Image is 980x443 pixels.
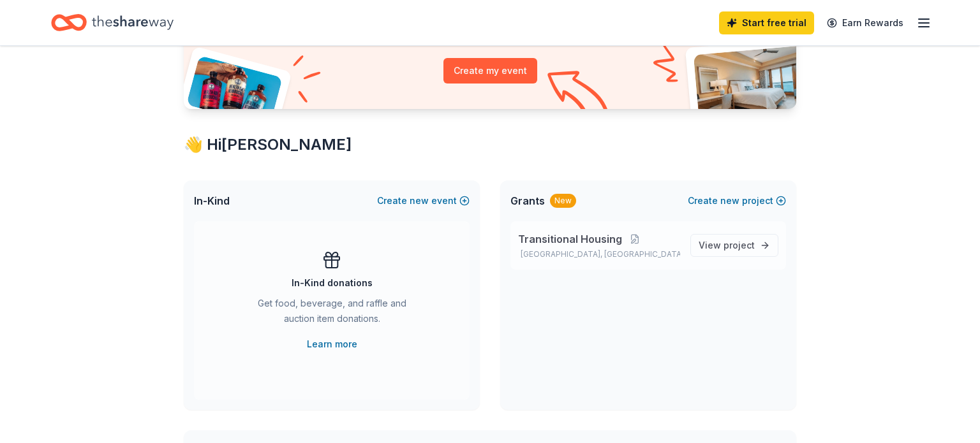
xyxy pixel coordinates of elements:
div: 👋 Hi [PERSON_NAME] [184,134,796,155]
button: Create my event [443,58,537,84]
button: Createnewproject [688,193,786,208]
div: New [550,194,576,208]
a: View project [690,234,778,257]
span: new [410,193,429,208]
button: Createnewevent [377,193,470,208]
div: In-Kind donations [292,275,373,291]
span: View [699,238,755,253]
a: Earn Rewards [819,11,911,34]
span: Grants [510,193,545,208]
span: project [724,240,755,251]
a: Learn more [307,337,357,352]
span: In-Kind [194,193,230,208]
span: Transitional Housing [518,231,622,247]
a: Start free trial [719,11,814,34]
span: new [720,193,739,208]
div: Get food, beverage, and raffle and auction item donations. [245,296,419,331]
img: Curvy arrow [547,71,611,119]
a: Home [51,8,174,38]
p: [GEOGRAPHIC_DATA], [GEOGRAPHIC_DATA] [518,249,680,259]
